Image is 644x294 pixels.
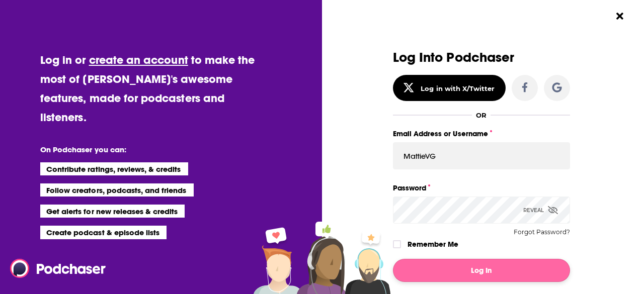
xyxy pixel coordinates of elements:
li: On Podchaser you can: [40,145,242,154]
label: Password [393,181,570,194]
button: Close Button [610,7,629,26]
div: OR [476,111,487,119]
button: Log in with X/Twitter [393,75,506,101]
img: Podchaser - Follow, Share and Rate Podcasts [10,259,107,278]
li: Follow creators, podcasts, and friends [40,183,194,197]
h3: Log Into Podchaser [393,50,570,65]
div: Reveal [523,197,558,224]
li: Contribute ratings, reviews, & credits [40,162,188,175]
button: Log In [393,259,570,282]
label: Email Address or Username [393,127,570,140]
button: Forgot Password? [514,229,570,236]
a: create an account [89,53,188,67]
li: Get alerts for new releases & credits [40,205,185,218]
input: Email Address or Username [393,142,570,169]
li: Create podcast & episode lists [40,226,167,239]
a: Podchaser - Follow, Share and Rate Podcasts [10,259,99,278]
label: Remember Me [408,238,458,251]
div: Log in with X/Twitter [421,84,495,92]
